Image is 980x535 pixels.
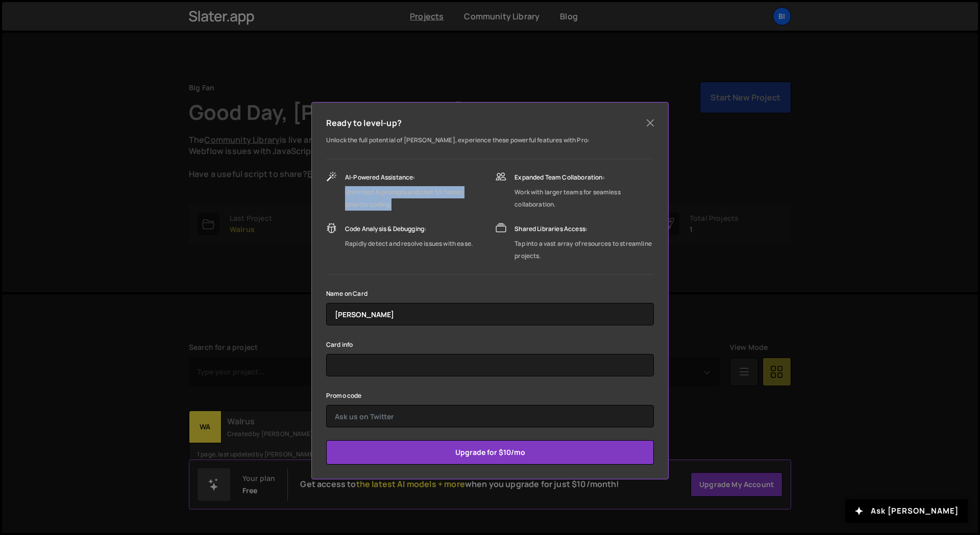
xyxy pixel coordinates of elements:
input: Upgrade for $10/mo [326,440,654,465]
p: Unlock the full potential of [PERSON_NAME], experience these powerful features with Pro: [326,134,654,146]
div: Unlimited AI prompts and chat for faster, smarter coding. [345,186,485,211]
label: Promo code [326,391,362,401]
div: Shared Libraries Access: [514,223,654,235]
h5: Ready to level-up? [326,117,402,129]
div: Rapidly detect and resolve issues with ease. [345,238,473,250]
button: Ask [PERSON_NAME] [845,499,968,523]
button: Close [643,115,658,131]
input: Ask us on Twitter [326,405,654,427]
div: Code Analysis & Debugging: [345,223,473,235]
input: Kelly Slater [326,303,654,325]
label: Card info [326,340,353,350]
div: Work with larger teams for seamless collaboration. [514,186,654,211]
iframe: Secure card payment input frame [335,354,645,376]
div: Tap into a vast array of resources to streamline projects. [514,238,654,262]
div: AI-Powered Assistance: [345,171,485,184]
div: Expanded Team Collaboration: [514,171,654,184]
label: Name on Card [326,289,367,299]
